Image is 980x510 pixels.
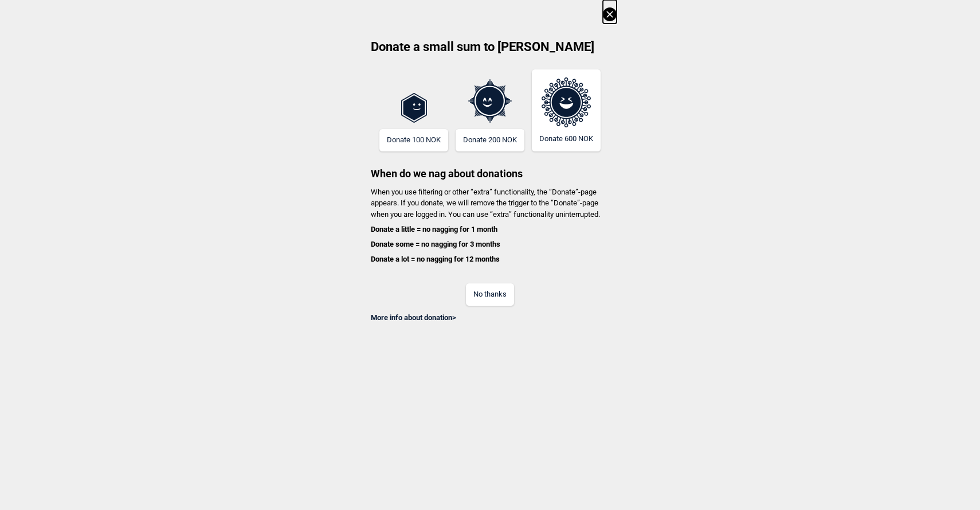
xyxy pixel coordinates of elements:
[456,129,524,151] button: Donate 200 NOK
[363,151,617,181] h3: When do we nag about donations
[379,129,448,151] button: Donate 100 NOK
[371,255,500,263] b: Donate a lot = no nagging for 12 months
[371,313,456,322] a: More info about donation>
[532,69,601,151] button: Donate 600 NOK
[466,283,514,306] button: No thanks
[371,225,497,233] b: Donate a little = no nagging for 1 month
[363,38,617,64] h2: Donate a small sum to [PERSON_NAME]
[363,186,617,265] p: When you use filtering or other “extra” functionality, the “Donate”-page appears. If you donate, ...
[371,240,500,248] b: Donate some = no nagging for 3 months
